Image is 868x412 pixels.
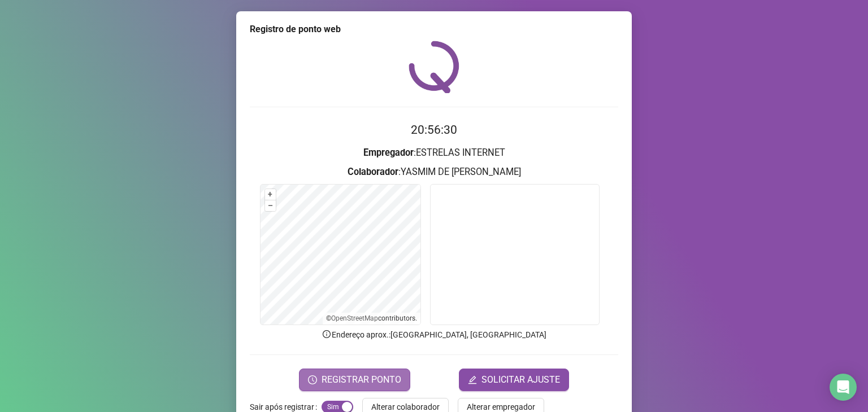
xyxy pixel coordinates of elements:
li: © contributors. [326,314,417,322]
strong: Colaborador [348,166,398,177]
button: REGISTRAR PONTO [299,369,410,391]
h3: : YASMIM DE [PERSON_NAME] [250,165,618,179]
time: 20:56:30 [411,123,457,137]
img: QRPoint [409,41,459,93]
span: edit [468,375,477,384]
strong: Empregador [363,147,414,158]
button: editSOLICITAR AJUSTE [459,369,569,391]
a: OpenStreetMap [331,314,378,322]
span: REGISTRAR PONTO [322,373,401,387]
h3: : ESTRELAS INTERNET [250,146,618,160]
span: info-circle [322,329,332,339]
div: Open Intercom Messenger [830,374,857,401]
button: – [265,200,276,211]
p: Endereço aprox. : [GEOGRAPHIC_DATA], [GEOGRAPHIC_DATA] [250,328,618,341]
button: + [265,189,276,200]
span: clock-circle [308,375,317,384]
span: SOLICITAR AJUSTE [481,373,560,387]
div: Registro de ponto web [250,23,618,36]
